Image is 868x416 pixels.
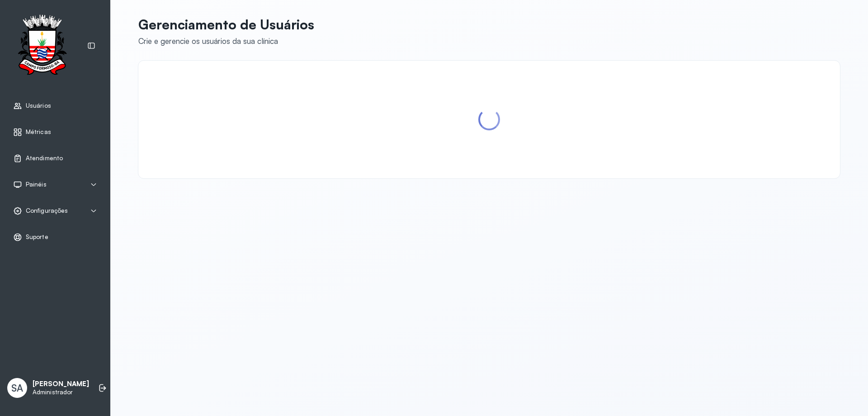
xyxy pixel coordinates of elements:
[26,154,63,162] span: Atendimento
[26,207,68,215] span: Configurações
[11,382,23,394] span: SA
[26,233,48,241] span: Suporte
[9,14,75,77] img: Logotipo do estabelecimento
[13,128,97,137] a: Métricas
[33,388,89,396] p: Administrador
[138,36,314,46] div: Crie e gerencie os usuários da sua clínica
[13,101,97,110] a: Usuários
[26,102,51,110] span: Usuários
[26,181,47,188] span: Painéis
[138,16,314,33] p: Gerenciamento de Usuários
[26,128,51,136] span: Métricas
[33,380,89,388] p: [PERSON_NAME]
[13,154,97,163] a: Atendimento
